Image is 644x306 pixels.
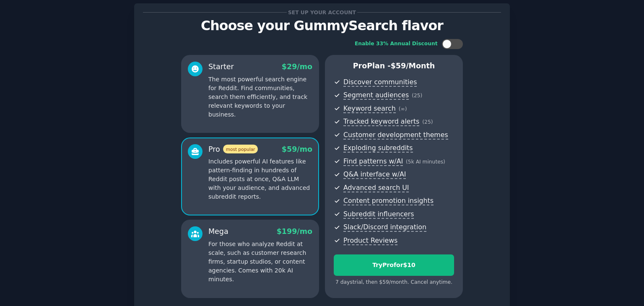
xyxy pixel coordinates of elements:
span: Exploding subreddits [343,144,413,153]
div: Try Pro for $10 [334,261,454,270]
span: ( ∞ ) [399,106,407,112]
div: Mega [208,226,229,237]
span: Find patterns w/AI [343,157,403,166]
span: Subreddit influencers [343,210,414,219]
span: Q&A interface w/AI [343,170,406,179]
span: $ 199 /mo [277,227,312,236]
p: For those who analyze Reddit at scale, such as customer research firms, startup studios, or conte... [208,240,312,284]
div: Enable 33% Annual Discount [355,40,438,48]
span: Product Reviews [343,236,397,245]
span: Slack/Discord integration [343,223,426,232]
div: Pro [208,144,258,155]
div: 7 days trial, then $ 59 /month . Cancel anytime. [334,279,454,286]
p: Includes powerful AI features like pattern-finding in hundreds of Reddit posts at once, Q&A LLM w... [208,157,312,201]
span: most popular [223,145,258,153]
span: $ 29 /mo [282,62,312,71]
span: Customer development themes [343,131,448,140]
span: Tracked keyword alerts [343,117,419,126]
span: ( 5k AI minutes ) [406,159,445,165]
span: Segment audiences [343,91,409,100]
div: Starter [208,62,234,72]
span: Advanced search UI [343,184,409,192]
span: $ 59 /mo [282,145,312,153]
span: Set up your account [287,8,358,17]
p: Pro Plan - [334,61,454,71]
p: Choose your GummySearch flavor [143,18,501,33]
span: Keyword search [343,104,396,113]
span: Discover communities [343,78,417,87]
span: $ 59 /month [391,62,435,70]
p: The most powerful search engine for Reddit. Find communities, search them efficiently, and track ... [208,75,312,119]
span: ( 25 ) [422,119,433,125]
span: Content promotion insights [343,197,434,205]
span: ( 25 ) [412,93,422,99]
button: TryProfor$10 [334,254,454,276]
